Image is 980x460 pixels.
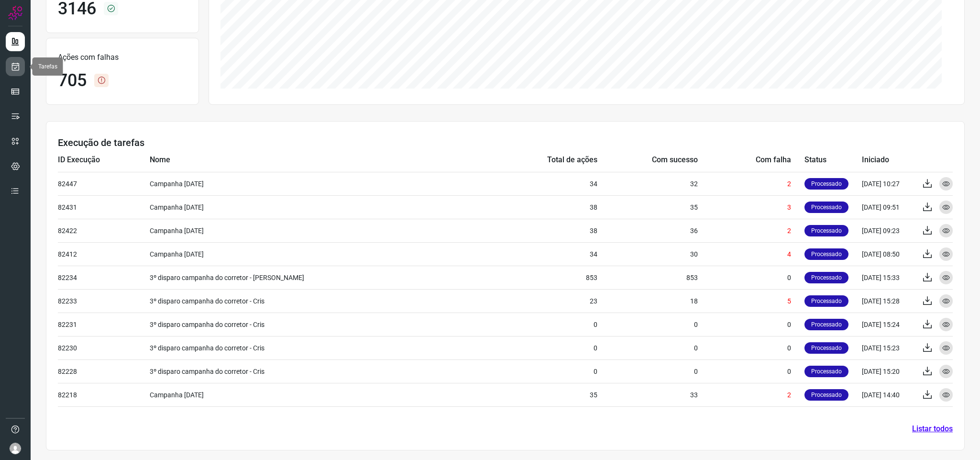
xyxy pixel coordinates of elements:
[488,383,598,406] td: 35
[150,242,487,266] td: Campanha [DATE]
[488,289,598,313] td: 23
[58,137,953,148] h3: Execução de tarefas
[862,383,914,406] td: [DATE] 14:40
[488,336,598,359] td: 0
[58,219,150,242] td: 82422
[58,266,150,289] td: 82234
[150,383,487,406] td: Campanha [DATE]
[488,313,598,336] td: 0
[698,219,804,242] td: 2
[698,383,804,406] td: 2
[150,219,487,242] td: Campanha [DATE]
[150,336,487,359] td: 3º disparo campanha do corretor - Cris
[488,359,598,383] td: 0
[912,423,953,435] a: Listar todos
[698,289,804,313] td: 5
[58,195,150,219] td: 82431
[804,272,848,283] p: Processado
[804,148,862,172] td: Status
[150,172,487,195] td: Campanha [DATE]
[804,178,848,190] p: Processado
[862,195,914,219] td: [DATE] 09:51
[488,266,598,289] td: 853
[698,148,804,172] td: Com falha
[58,383,150,406] td: 82218
[597,195,698,219] td: 35
[862,313,914,336] td: [DATE] 15:24
[597,148,698,172] td: Com sucesso
[58,148,150,172] td: ID Execução
[58,336,150,359] td: 82230
[58,172,150,195] td: 82447
[38,63,57,70] span: Tarefas
[597,266,698,289] td: 853
[597,172,698,195] td: 32
[488,172,598,195] td: 34
[597,313,698,336] td: 0
[804,342,848,354] p: Processado
[597,289,698,313] td: 18
[8,6,22,20] img: Logo
[488,195,598,219] td: 38
[58,359,150,383] td: 82228
[862,289,914,313] td: [DATE] 15:28
[10,443,21,454] img: avatar-user-boy.jpg
[698,242,804,266] td: 4
[862,148,914,172] td: Iniciado
[698,266,804,289] td: 0
[58,289,150,313] td: 82233
[488,148,598,172] td: Total de ações
[488,219,598,242] td: 38
[698,195,804,219] td: 3
[58,242,150,266] td: 82412
[58,313,150,336] td: 82231
[150,266,487,289] td: 3º disparo campanha do corretor - [PERSON_NAME]
[488,242,598,266] td: 34
[862,336,914,359] td: [DATE] 15:23
[597,336,698,359] td: 0
[862,172,914,195] td: [DATE] 10:27
[597,219,698,242] td: 36
[804,202,848,213] p: Processado
[862,219,914,242] td: [DATE] 09:23
[150,359,487,383] td: 3º disparo campanha do corretor - Cris
[804,225,848,236] p: Processado
[597,242,698,266] td: 30
[862,242,914,266] td: [DATE] 08:50
[804,319,848,330] p: Processado
[804,389,848,401] p: Processado
[58,52,187,63] p: Ações com falhas
[804,295,848,307] p: Processado
[150,313,487,336] td: 3º disparo campanha do corretor - Cris
[698,172,804,195] td: 2
[597,383,698,406] td: 33
[698,313,804,336] td: 0
[150,289,487,313] td: 3º disparo campanha do corretor - Cris
[150,148,487,172] td: Nome
[58,70,87,91] h1: 705
[862,266,914,289] td: [DATE] 15:33
[698,359,804,383] td: 0
[597,359,698,383] td: 0
[804,248,848,260] p: Processado
[862,359,914,383] td: [DATE] 15:20
[804,366,848,377] p: Processado
[698,336,804,359] td: 0
[150,195,487,219] td: Campanha [DATE]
